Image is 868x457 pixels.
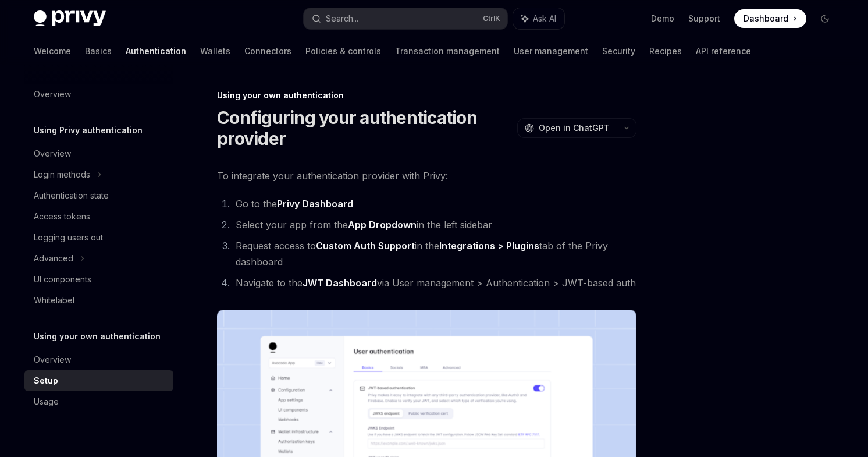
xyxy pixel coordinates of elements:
[34,168,90,182] div: Login methods
[439,240,539,252] a: Integrations > Plugins
[34,353,71,367] div: Overview
[34,37,71,65] a: Welcome
[24,391,173,412] a: Usage
[34,189,109,203] div: Authentication state
[24,84,173,105] a: Overview
[277,198,353,210] strong: Privy Dashboard
[24,370,173,391] a: Setup
[24,143,173,164] a: Overview
[649,37,682,65] a: Recipes
[24,185,173,206] a: Authentication state
[24,349,173,370] a: Overview
[232,217,636,233] li: Select your app from the in the left sidebar
[24,290,173,311] a: Whitelabel
[85,37,112,65] a: Basics
[126,37,186,65] a: Authentication
[34,293,74,307] div: Whitelabel
[34,87,71,101] div: Overview
[217,168,636,184] span: To integrate your authentication provider with Privy:
[696,37,751,65] a: API reference
[217,90,636,101] div: Using your own authentication
[34,147,71,161] div: Overview
[303,277,377,289] a: JWT Dashboard
[816,9,834,28] button: Toggle dark mode
[24,227,173,248] a: Logging users out
[533,13,556,24] span: Ask AI
[688,13,720,24] a: Support
[34,395,59,409] div: Usage
[34,272,91,286] div: UI components
[514,37,588,65] a: User management
[232,196,636,212] li: Go to the
[34,210,90,224] div: Access tokens
[348,219,417,231] strong: App Dropdown
[513,8,564,29] button: Ask AI
[34,123,143,137] h5: Using Privy authentication
[200,37,230,65] a: Wallets
[232,238,636,270] li: Request access to in the tab of the Privy dashboard
[539,122,610,134] span: Open in ChatGPT
[395,37,500,65] a: Transaction management
[24,206,173,227] a: Access tokens
[244,37,291,65] a: Connectors
[517,118,617,138] button: Open in ChatGPT
[34,231,103,245] div: Logging users out
[232,275,636,291] li: Navigate to the via User management > Authentication > JWT-based auth
[34,374,58,388] div: Setup
[316,240,415,251] strong: Custom Auth Support
[24,269,173,290] a: UI components
[744,13,788,24] span: Dashboard
[34,330,161,343] h5: Using your own authentication
[326,12,358,26] div: Search...
[602,37,635,65] a: Security
[734,9,806,28] a: Dashboard
[305,37,381,65] a: Policies & controls
[217,107,513,149] h1: Configuring your authentication provider
[277,198,353,210] a: Privy Dashboard
[34,251,73,265] div: Advanced
[483,14,500,23] span: Ctrl K
[304,8,507,29] button: Search...CtrlK
[651,13,674,24] a: Demo
[34,10,106,27] img: dark logo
